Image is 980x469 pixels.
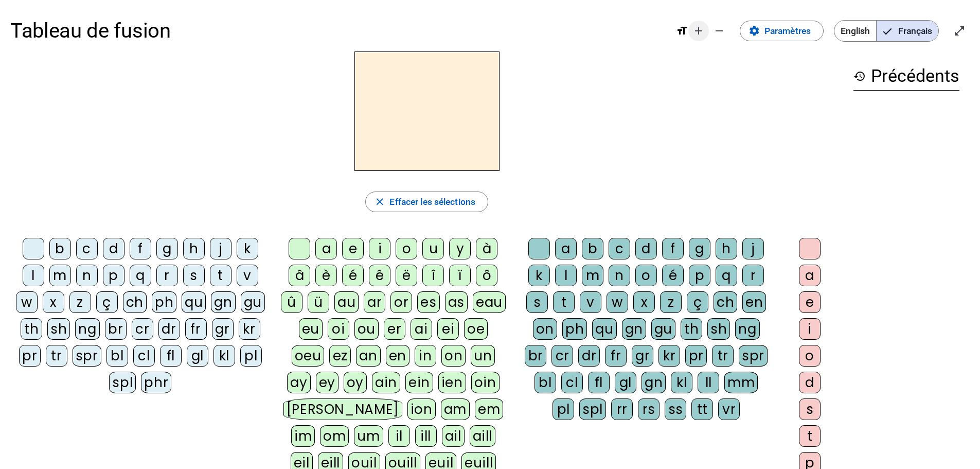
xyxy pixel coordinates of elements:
div: pr [19,345,41,367]
div: ph [152,291,176,313]
div: fl [160,345,182,367]
div: ill [415,425,437,447]
div: am [441,398,470,420]
div: vr [718,398,740,420]
div: um [354,425,383,447]
div: bl [534,372,556,393]
div: pl [553,398,574,420]
div: b [582,238,603,259]
div: o [396,238,417,259]
div: fl [588,372,610,393]
div: u [422,238,444,259]
div: x [43,291,64,313]
button: Entrer en plein écran [949,21,970,41]
div: û [281,291,302,313]
div: ai [411,318,432,340]
div: a [555,238,577,259]
div: om [320,425,349,447]
div: dr [158,318,180,340]
div: q [130,265,151,286]
div: h [183,238,205,259]
div: gl [615,372,636,393]
div: ch [714,291,737,313]
div: gn [642,372,666,393]
div: ay [287,372,310,393]
div: or [390,291,412,313]
div: cr [551,345,573,367]
div: sh [47,318,70,340]
div: ç [96,291,118,313]
div: ç [687,291,708,313]
mat-icon: settings [749,25,760,37]
div: spr [73,345,101,367]
div: rr [611,398,633,420]
div: il [388,425,410,447]
div: cl [561,372,583,393]
div: j [210,238,231,259]
div: bl [106,345,128,367]
div: an [356,345,380,367]
div: î [422,265,444,286]
div: in [415,345,436,367]
div: kl [671,372,692,393]
div: un [471,345,495,367]
div: a [799,265,821,286]
div: p [103,265,124,286]
div: r [156,265,178,286]
div: v [237,265,258,286]
div: r [742,265,764,286]
button: Diminuer la taille de la police [709,21,729,41]
div: tr [712,345,734,367]
div: é [662,265,684,286]
div: ain [372,372,400,393]
div: pr [685,345,707,367]
div: [PERSON_NAME] [283,398,402,420]
div: es [417,291,439,313]
div: br [525,345,546,367]
div: s [799,398,821,420]
div: k [528,265,550,286]
div: oy [344,372,367,393]
div: ien [438,372,466,393]
div: er [384,318,405,340]
div: en [742,291,766,313]
div: i [369,238,390,259]
mat-icon: remove [713,25,725,37]
div: kl [213,345,235,367]
mat-icon: close [374,196,386,208]
div: gl [187,345,208,367]
div: d [635,238,657,259]
h1: Tableau de fusion [10,10,666,51]
div: t [210,265,231,286]
div: n [609,265,630,286]
span: English [834,21,876,41]
div: ei [437,318,459,340]
div: on [441,345,466,367]
div: e [342,238,364,259]
div: spl [579,398,606,420]
div: th [681,318,702,340]
mat-icon: history [853,70,866,82]
div: rs [638,398,660,420]
div: y [449,238,471,259]
div: im [291,425,315,447]
div: tr [46,345,67,367]
div: kr [658,345,680,367]
mat-icon: format_size [676,25,688,37]
div: g [156,238,178,259]
div: cl [133,345,155,367]
div: oin [471,372,500,393]
div: g [689,238,710,259]
div: t [553,291,575,313]
div: v [580,291,601,313]
div: s [183,265,205,286]
div: ch [123,291,147,313]
div: w [607,291,628,313]
div: as [445,291,468,313]
button: Augmenter la taille de la police [688,21,709,41]
div: gr [212,318,234,340]
div: spr [739,345,768,367]
div: ng [735,318,759,340]
div: x [633,291,655,313]
mat-button-toggle-group: Language selection [834,20,939,42]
